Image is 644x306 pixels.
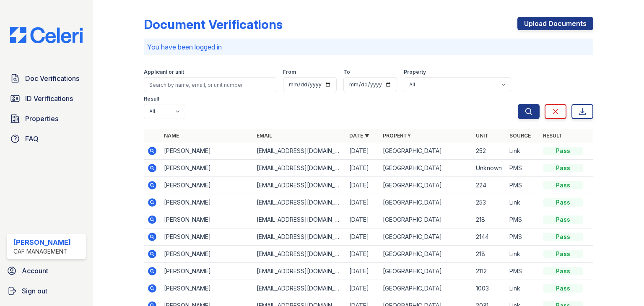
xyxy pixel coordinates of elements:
td: 1003 [473,280,506,297]
td: [EMAIL_ADDRESS][DOMAIN_NAME] [253,246,346,263]
div: Pass [543,284,583,293]
div: Pass [543,181,583,189]
td: [GEOGRAPHIC_DATA] [379,280,472,297]
td: [PERSON_NAME] [161,263,253,280]
td: [PERSON_NAME] [161,143,253,160]
a: Doc Verifications [7,70,86,87]
div: [PERSON_NAME] [13,237,71,247]
td: [DATE] [346,211,379,228]
a: Source [509,132,531,139]
td: Link [506,280,540,297]
td: 218 [473,211,506,228]
a: Account [3,262,89,279]
td: [GEOGRAPHIC_DATA] [379,228,472,246]
td: [DATE] [346,177,379,194]
td: PMS [506,263,540,280]
a: FAQ [7,130,86,147]
input: Search by name, email, or unit number [144,77,276,92]
td: [EMAIL_ADDRESS][DOMAIN_NAME] [253,143,346,160]
div: Pass [543,164,583,172]
td: [GEOGRAPHIC_DATA] [379,263,472,280]
td: PMS [506,211,540,228]
td: [DATE] [346,263,379,280]
td: [PERSON_NAME] [161,228,253,246]
td: Unknown [473,160,506,177]
a: ID Verifications [7,90,86,107]
div: Pass [543,267,583,275]
td: 2112 [473,263,506,280]
td: PMS [506,228,540,246]
td: [DATE] [346,280,379,297]
a: Sign out [3,283,89,299]
span: Account [22,266,48,276]
td: [DATE] [346,228,379,246]
div: Pass [543,215,583,224]
td: 253 [473,194,506,211]
td: PMS [506,160,540,177]
td: [GEOGRAPHIC_DATA] [379,143,472,160]
label: Result [144,96,159,102]
td: [PERSON_NAME] [161,160,253,177]
td: [GEOGRAPHIC_DATA] [379,194,472,211]
a: Name [164,132,179,139]
div: Pass [543,147,583,155]
span: Doc Verifications [25,73,79,83]
td: [GEOGRAPHIC_DATA] [379,177,472,194]
a: Upload Documents [517,17,593,30]
p: You have been logged in [147,42,590,52]
td: [EMAIL_ADDRESS][DOMAIN_NAME] [253,160,346,177]
td: [PERSON_NAME] [161,177,253,194]
td: [DATE] [346,160,379,177]
td: [EMAIL_ADDRESS][DOMAIN_NAME] [253,194,346,211]
td: [EMAIL_ADDRESS][DOMAIN_NAME] [253,211,346,228]
td: [GEOGRAPHIC_DATA] [379,246,472,263]
a: Property [383,132,411,139]
td: [DATE] [346,143,379,160]
label: Applicant or unit [144,69,184,75]
td: [GEOGRAPHIC_DATA] [379,211,472,228]
span: Properties [25,114,58,124]
td: Link [506,143,540,160]
span: ID Verifications [25,93,73,104]
td: 224 [473,177,506,194]
td: 252 [473,143,506,160]
td: 218 [473,246,506,263]
a: Date ▼ [349,132,369,139]
td: Link [506,246,540,263]
td: [PERSON_NAME] [161,280,253,297]
td: [EMAIL_ADDRESS][DOMAIN_NAME] [253,228,346,246]
div: Document Verifications [144,17,283,32]
div: Pass [543,198,583,207]
td: [PERSON_NAME] [161,246,253,263]
a: Result [543,132,563,139]
a: Email [257,132,272,139]
td: Link [506,194,540,211]
label: To [343,69,350,75]
a: Unit [476,132,488,139]
td: [EMAIL_ADDRESS][DOMAIN_NAME] [253,280,346,297]
span: Sign out [22,286,47,296]
td: 2144 [473,228,506,246]
td: [EMAIL_ADDRESS][DOMAIN_NAME] [253,263,346,280]
td: [EMAIL_ADDRESS][DOMAIN_NAME] [253,177,346,194]
td: PMS [506,177,540,194]
span: FAQ [25,134,39,144]
div: CAF Management [13,247,71,256]
td: [PERSON_NAME] [161,194,253,211]
label: From [283,69,296,75]
img: CE_Logo_Blue-a8612792a0a2168367f1c8372b55b34899dd931a85d93a1a3d3e32e68fde9ad4.png [3,27,89,43]
td: [DATE] [346,194,379,211]
div: Pass [543,250,583,258]
td: [GEOGRAPHIC_DATA] [379,160,472,177]
label: Property [404,69,426,75]
td: [PERSON_NAME] [161,211,253,228]
div: Pass [543,233,583,241]
td: [DATE] [346,246,379,263]
a: Properties [7,110,86,127]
